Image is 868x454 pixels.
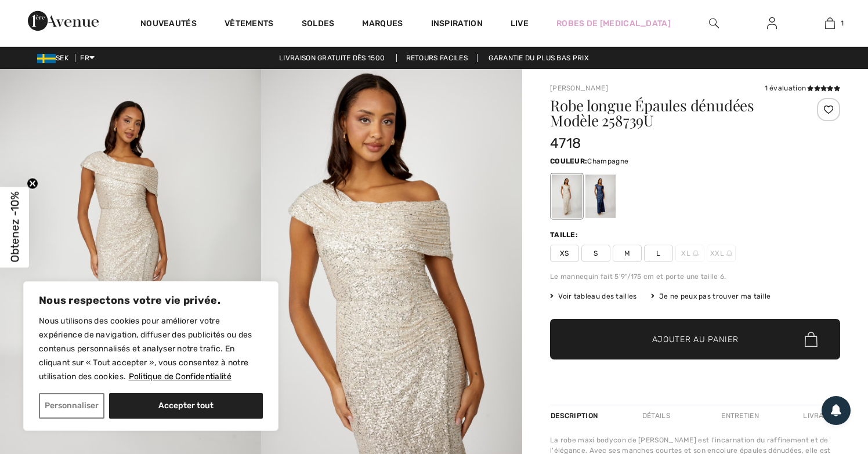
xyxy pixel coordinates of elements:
[28,9,99,32] img: 1ère Avenue
[431,19,483,31] span: Inspiration
[675,245,704,262] span: XL
[550,84,608,92] a: [PERSON_NAME]
[726,250,732,256] img: ring-m.svg
[39,314,263,384] p: Nous utilisons des cookies pour améliorer votre expérience de navigation, diffuser des publicités...
[765,83,840,93] div: 1 évaluation
[550,230,580,240] div: Taille:
[8,192,21,263] span: Obtenez -10%
[651,291,771,302] div: Je ne peux pas trouver ma taille
[550,405,601,426] div: Description
[550,271,840,282] div: Le mannequin fait 5'9"/175 cm et porte une taille 6.
[805,332,818,347] img: Bag.svg
[550,291,637,302] span: Voir tableau des tailles
[39,393,104,419] button: Personnaliser
[550,319,840,359] button: Ajouter au panier
[825,16,835,30] img: Mon panier
[585,175,616,218] div: Marine
[581,245,610,262] span: S
[128,371,232,382] a: Politique de Confidentialité
[800,405,840,426] div: Livraison
[37,54,56,63] img: Swedish Frona
[225,19,274,31] a: Vêtements
[550,98,792,128] h1: Robe longue Épaules dénudées Modèle 258739U
[711,405,769,426] div: Entretien
[644,245,673,262] span: L
[80,54,95,62] span: FR
[362,19,403,31] a: Marques
[396,54,478,62] a: Retours faciles
[767,16,777,30] img: Mes infos
[801,16,858,30] a: 1
[479,54,598,62] a: Garantie du plus bas prix
[550,135,581,151] span: 4718
[37,54,73,62] span: SEK
[709,16,719,30] img: recherche
[27,177,38,189] button: Close teaser
[552,175,582,218] div: Champagne
[39,293,263,307] p: Nous respectons votre vie privée.
[556,17,671,30] a: Robes de [MEDICAL_DATA]
[109,393,263,419] button: Accepter tout
[511,17,529,30] a: Live
[270,54,394,62] a: Livraison gratuite dès 1500
[550,245,579,262] span: XS
[693,250,699,256] img: ring-m.svg
[758,16,786,31] a: Se connecter
[302,19,335,31] a: Soldes
[632,405,680,426] div: Détails
[707,245,736,262] span: XXL
[652,333,739,346] span: Ajouter au panier
[587,157,628,165] span: Champagne
[23,281,279,431] div: Nous respectons votre vie privée.
[140,19,197,31] a: Nouveautés
[841,18,844,28] span: 1
[550,157,587,165] span: Couleur:
[613,245,642,262] span: M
